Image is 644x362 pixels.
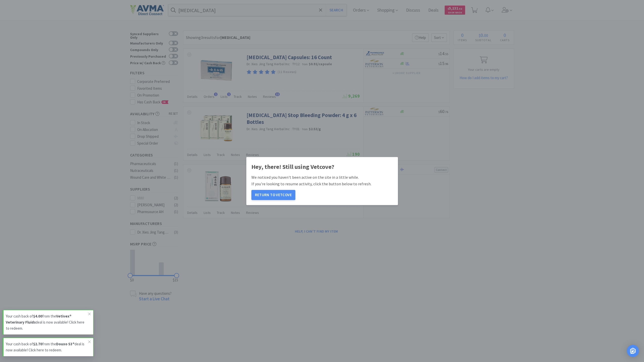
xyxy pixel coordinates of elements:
[251,190,295,200] button: Return to Vetcove
[627,345,639,357] div: Open Intercom Messenger
[56,342,75,346] strong: Douxo S3®
[251,174,393,187] p: We noticed you haven't been active on the site in a little while. If you're looking to resume act...
[33,314,42,319] strong: $4.00
[6,341,88,353] p: Your cash back of from the deal is now available! Click here to redeem.
[251,162,393,172] h1: Hey, there! Still using Vetcove?
[33,342,42,346] strong: $2.70
[6,313,88,331] p: Your cash back of from the deal is now available! Click here to redeem.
